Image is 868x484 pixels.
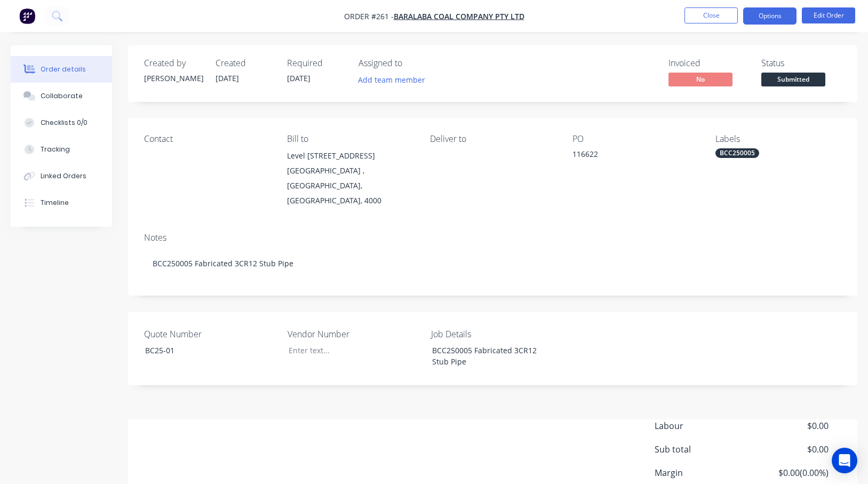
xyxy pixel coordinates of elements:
[430,134,556,144] div: Deliver to
[655,419,750,432] span: Labour
[11,189,112,216] button: Timeline
[684,7,738,23] button: Close
[216,58,274,68] div: Created
[41,91,83,101] div: Collaborate
[287,58,346,68] div: Required
[572,134,698,144] div: PO
[287,148,413,163] div: Level [STREET_ADDRESS]
[715,148,759,158] div: BCC250005
[359,73,431,87] button: Add team member
[144,58,203,68] div: Created by
[424,343,557,369] div: BCC250005 Fabricated 3CR12 Stub Pipe
[11,83,112,109] button: Collaborate
[144,247,841,280] div: BCC250005 Fabricated 3CR12 Stub Pipe
[668,73,732,86] span: No
[41,65,86,74] div: Order details
[668,58,748,68] div: Invoiced
[655,443,750,456] span: Sub total
[761,73,825,89] button: Submitted
[743,7,797,25] button: Options
[761,58,841,68] div: Status
[287,134,413,144] div: Bill to
[287,73,310,83] span: [DATE]
[287,163,413,208] div: [GEOGRAPHIC_DATA] , [GEOGRAPHIC_DATA], [GEOGRAPHIC_DATA], 4000
[288,328,421,340] label: Vendor Number
[431,328,564,340] label: Job Details
[41,171,86,181] div: Linked Orders
[802,7,855,23] button: Edit Order
[19,8,35,24] img: Factory
[137,343,270,358] div: BC25-01
[41,198,69,208] div: Timeline
[11,56,112,83] button: Order details
[287,148,413,208] div: Level [STREET_ADDRESS][GEOGRAPHIC_DATA] , [GEOGRAPHIC_DATA], [GEOGRAPHIC_DATA], 4000
[144,233,841,243] div: Notes
[41,145,70,154] div: Tracking
[761,73,825,86] span: Submitted
[655,466,750,479] span: Margin
[832,448,857,473] div: Open Intercom Messenger
[41,118,87,128] div: Checklists 0/0
[353,73,431,87] button: Add team member
[144,73,203,84] div: [PERSON_NAME]
[144,328,277,340] label: Quote Number
[216,73,239,83] span: [DATE]
[359,58,465,68] div: Assigned to
[750,419,829,432] span: $0.00
[11,163,112,189] button: Linked Orders
[11,136,112,163] button: Tracking
[344,11,394,21] span: Order #261 -
[750,466,829,479] span: $0.00 ( 0.00 %)
[715,134,841,144] div: Labels
[750,443,829,456] span: $0.00
[394,11,524,21] a: Baralaba Coal Company Pty Ltd
[572,148,698,163] div: 116622
[144,134,270,144] div: Contact
[11,109,112,136] button: Checklists 0/0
